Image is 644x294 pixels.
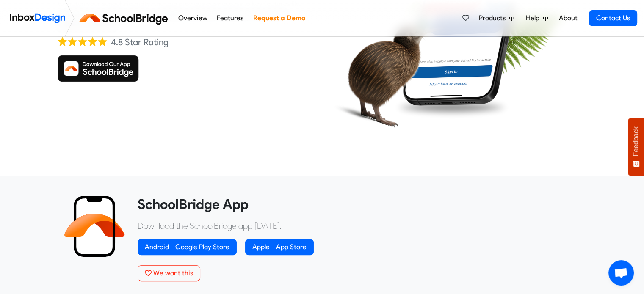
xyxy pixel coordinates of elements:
span: Feedback [632,126,640,156]
a: Contact Us [589,10,637,26]
a: Android - Google Play Store [138,239,237,255]
button: We want this [138,265,200,281]
div: Open chat [608,260,634,286]
img: shadow.png [393,95,511,120]
button: Feedback - Show survey [628,118,644,176]
a: Overview [176,10,210,27]
span: Help [526,13,543,23]
img: Download SchoolBridge App [58,55,139,82]
span: We want this [153,269,193,277]
a: Apple - App Store [245,239,314,255]
a: Help [522,10,552,27]
p: Download the SchoolBridge app [DATE]: [138,220,580,232]
img: 2022_01_13_icon_sb_app.svg [64,196,125,257]
div: 4.8 Star Rating [111,36,169,49]
img: kiwi_bird.png [328,1,445,139]
img: schoolbridge logo [78,8,173,28]
a: Products [475,10,518,27]
heading: SchoolBridge App [138,196,580,213]
span: Products [479,13,509,23]
a: About [556,10,580,27]
a: Features [215,10,246,27]
a: Request a Demo [251,10,307,27]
